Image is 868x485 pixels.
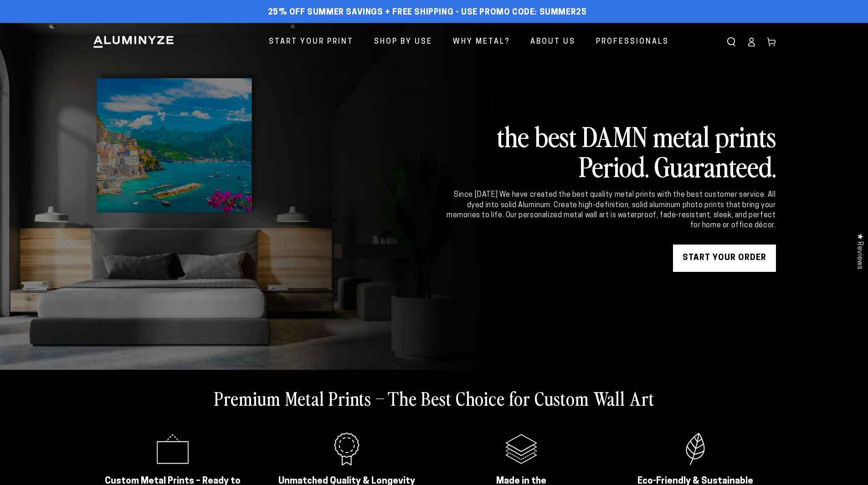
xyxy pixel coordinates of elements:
span: Start Your Print [269,36,354,49]
h2: Premium Metal Prints – The Best Choice for Custom Wall Art [214,386,654,410]
a: About Us [524,30,582,54]
span: Why Metal? [453,36,510,49]
summary: Search our site [721,32,741,52]
span: 25% off Summer Savings + Free Shipping - Use Promo Code: SUMMER25 [268,8,587,18]
span: About Us [530,36,575,49]
div: Since [DATE] We have created the best quality metal prints with the best customer service. All dy... [445,190,776,231]
a: Start Your Print [262,30,360,54]
img: Aluminyze [92,35,175,49]
span: Shop By Use [374,36,432,49]
a: START YOUR Order [673,245,776,272]
a: Professionals [589,30,676,54]
h2: the best DAMN metal prints Period. Guaranteed. [445,121,776,181]
span: Professionals [596,36,669,49]
a: Shop By Use [367,30,439,54]
div: Click to open Judge.me floating reviews tab [851,226,868,276]
a: Why Metal? [446,30,517,54]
